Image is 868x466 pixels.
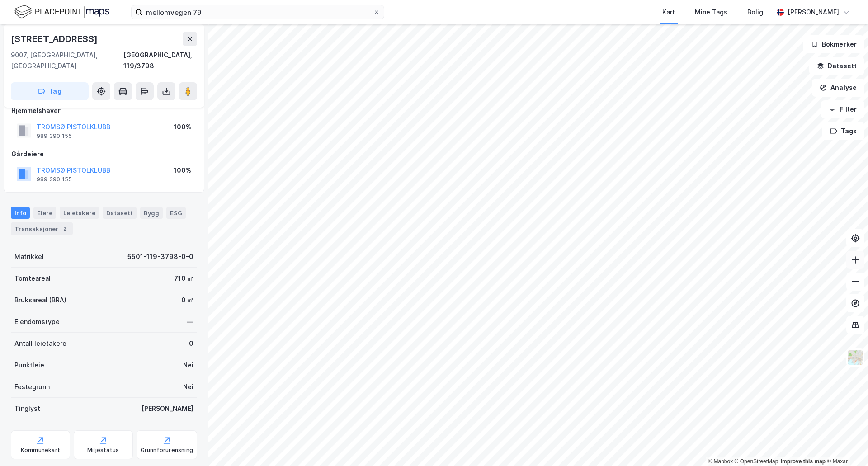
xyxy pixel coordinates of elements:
div: Grunnforurensning [141,447,193,454]
div: Datasett [103,207,137,219]
div: Gårdeiere [11,149,197,160]
button: Analyse [812,79,864,97]
div: Leietakere [60,207,99,219]
div: Bruksareal (BRA) [14,295,66,306]
img: logo.f888ab2527a4732fd821a326f86c7f29.svg [14,4,109,20]
div: Kontrollprogram for chat [823,423,868,466]
button: Datasett [809,57,864,75]
div: [PERSON_NAME] [142,403,193,414]
div: 100% [174,165,191,176]
div: Tinglyst [14,403,40,414]
div: Bolig [747,7,763,18]
div: Info [11,207,30,219]
div: [STREET_ADDRESS] [11,32,99,46]
iframe: Chat Widget [823,423,868,466]
div: 5501-119-3798-0-0 [127,251,193,262]
div: [PERSON_NAME] [788,7,839,18]
div: Transaksjoner [11,222,73,235]
div: ESG [166,207,186,219]
div: 9007, [GEOGRAPHIC_DATA], [GEOGRAPHIC_DATA] [11,50,123,71]
a: OpenStreetMap [735,458,778,465]
div: 989 390 155 [37,176,72,183]
div: Bygg [140,207,163,219]
button: Tags [822,122,864,140]
div: Eiere [33,207,56,219]
div: [GEOGRAPHIC_DATA], 119/3798 [123,50,197,71]
input: Søk på adresse, matrikkel, gårdeiere, leietakere eller personer [142,5,373,19]
div: Festegrunn [14,381,50,392]
div: Miljøstatus [87,447,119,454]
button: Tag [11,82,89,100]
div: Punktleie [14,360,44,371]
button: Bokmerker [803,35,864,53]
div: Nei [183,381,193,392]
div: 0 [189,338,193,349]
div: — [187,316,193,327]
div: 0 ㎡ [181,295,193,306]
div: Nei [183,360,193,371]
div: Kommunekart [21,447,60,454]
div: Antall leietakere [14,338,66,349]
a: Improve this map [781,458,826,465]
a: Mapbox [708,458,733,465]
div: 710 ㎡ [174,273,193,284]
div: Mine Tags [695,7,727,18]
img: Z [847,349,864,366]
div: Kart [662,7,675,18]
div: Eiendomstype [14,316,60,327]
div: 989 390 155 [37,132,72,140]
div: Tomteareal [14,273,51,284]
div: 2 [60,224,69,233]
div: 100% [174,122,191,132]
button: Filter [821,100,864,118]
div: Matrikkel [14,251,44,262]
div: Hjemmelshaver [11,105,197,116]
